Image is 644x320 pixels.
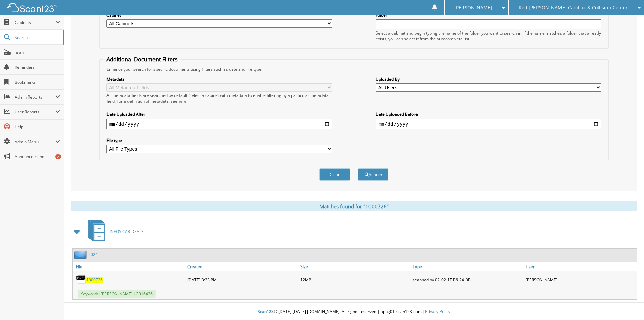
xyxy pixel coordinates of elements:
a: here [177,98,186,104]
label: Date Uploaded After [106,111,332,117]
span: Bookmarks [15,79,60,85]
span: Announcements [15,154,60,159]
label: Metadata [106,76,332,82]
legend: Additional Document Filters [103,56,181,63]
input: end [376,119,601,129]
a: User [524,262,637,271]
iframe: Chat Widget [610,287,644,320]
a: File [73,262,186,271]
a: Type [411,262,524,271]
img: PDF.png [76,275,86,285]
button: Search [358,168,388,181]
img: scan123-logo-white.svg [7,3,57,12]
input: start [106,119,332,129]
img: folder2.png [74,250,88,259]
div: © [DATE]-[DATE] [DOMAIN_NAME]. All rights reserved | appg01-scan123-com | [64,303,644,320]
span: INEOS CAR DEALS [110,229,144,234]
div: All metadata fields are searched by default. Select a cabinet with metadata to enable filtering b... [106,92,332,104]
span: Cabinets [15,20,55,25]
div: [PERSON_NAME] [524,273,637,286]
span: [PERSON_NAME] [454,6,492,10]
div: Enhance your search for specific documents using filters such as date and file type. [103,66,605,72]
a: Created [186,262,299,271]
span: Scan123 [258,308,274,314]
a: 2024 [88,252,98,257]
div: Select a cabinet and begin typing the name of the folder you want to search in. If the name match... [376,30,601,42]
a: Size [299,262,411,271]
div: scanned by 02-02-1F-B6-24-9B [411,273,524,286]
span: User Reports [15,109,55,115]
a: INEOS CAR DEALS [84,218,144,245]
span: Keywords: [PERSON_NAME] J G016426 [78,290,156,298]
a: 1000726 [86,277,103,283]
label: File type [106,137,332,143]
span: Search [15,35,59,40]
a: Privacy Policy [425,308,450,314]
span: Red [PERSON_NAME] Cadillac & Collision Center [519,6,628,10]
div: Matches found for "1000726" [71,201,637,211]
button: Clear [319,168,350,181]
span: Reminders [15,64,60,70]
div: [DATE] 3:23 PM [186,273,299,286]
div: 2 [55,154,61,159]
span: Admin Reports [15,94,55,100]
label: Uploaded By [376,76,601,82]
span: Help [15,124,60,130]
span: Scan [15,49,60,55]
span: Admin Menu [15,139,55,145]
div: 12MB [299,273,411,286]
label: Date Uploaded Before [376,111,601,117]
